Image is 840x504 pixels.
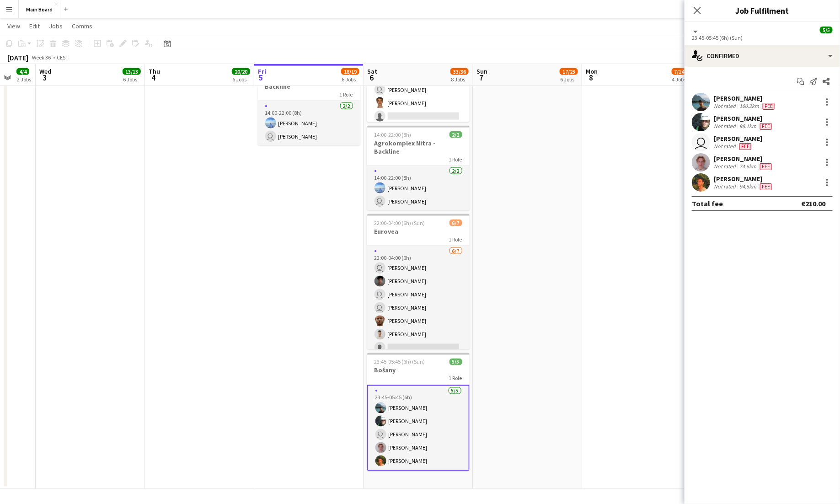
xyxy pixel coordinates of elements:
span: 7/14 [672,68,687,75]
div: Not rated [714,123,738,130]
div: Crew has different fees then in role [758,123,774,130]
h3: Job Fulfilment [685,5,840,16]
span: 2/2 [449,131,462,138]
div: Confirmed [685,45,840,67]
span: 17/25 [560,68,578,75]
span: 5/5 [449,359,462,365]
span: 6 [366,72,377,83]
div: Not rated [714,102,738,110]
span: Jobs [49,22,63,30]
span: 1 Role [449,156,462,163]
span: 20/20 [232,68,250,75]
div: Not rated [714,143,738,150]
span: Edit [29,22,40,30]
button: Main Board [19,0,60,18]
a: View [4,20,24,32]
span: Mon [586,67,598,75]
div: 4 Jobs [672,76,687,83]
span: Comms [72,22,92,30]
span: 13/13 [123,68,141,75]
div: Total fee [692,199,723,208]
span: Fee [763,103,775,110]
div: 74.6km [738,163,758,170]
div: [PERSON_NAME] [714,175,774,183]
h3: Agrokomplex Nitra - Backline [367,139,470,155]
app-card-role: 2/214:00-22:00 (8h)[PERSON_NAME] [PERSON_NAME] [367,166,470,210]
div: Crew has different fees then in role [758,163,774,170]
span: 1 Role [449,375,462,382]
div: 6 Jobs [342,76,359,83]
span: Fee [760,163,772,170]
div: Crew has different fees then in role [758,183,774,190]
div: 23:45-05:45 (6h) (Sun) [692,34,833,41]
div: Not rated [714,183,738,190]
div: 6 Jobs [560,76,578,83]
div: [PERSON_NAME] [714,94,776,102]
a: Edit [26,20,43,32]
app-job-card: 23:45-05:45 (6h) (Sun)5/5Bošany1 Role5/523:45-05:45 (6h)[PERSON_NAME][PERSON_NAME] [PERSON_NAME][... [367,353,470,471]
span: Fee [760,183,772,190]
span: 33/36 [450,68,469,75]
span: 7 [475,72,487,83]
span: View [7,22,20,30]
div: [PERSON_NAME] [714,134,762,143]
div: 8 Jobs [451,76,468,83]
div: Not rated [714,163,738,170]
app-job-card: 14:00-22:00 (8h)2/2Agrokomplex Nitra - Backline1 Role2/214:00-22:00 (8h)[PERSON_NAME] [PERSON_NAME] [367,126,470,210]
span: Sun [476,67,487,75]
span: 18/19 [341,68,359,75]
div: 6 Jobs [123,76,140,83]
div: CEST [57,54,69,61]
span: Wed [39,67,51,75]
h3: Bošany [367,366,470,375]
app-card-role: 5/523:45-05:45 (6h)[PERSON_NAME][PERSON_NAME] [PERSON_NAME][PERSON_NAME][PERSON_NAME] [367,385,470,471]
span: 14:00-22:00 (8h) [375,131,412,138]
div: 94.5km [738,183,758,190]
div: Crew has different fees then in role [738,143,753,150]
app-card-role: 2/214:00-22:00 (8h)[PERSON_NAME] [PERSON_NAME] [258,101,360,145]
span: 1 Role [449,236,462,243]
span: Week 36 [30,54,53,61]
span: 1 Role [340,91,353,98]
div: [PERSON_NAME] [714,114,774,123]
span: 5 [257,72,266,83]
div: [PERSON_NAME] [714,155,774,163]
app-job-card: In progress14:00-22:00 (8h)2/2Agrokomplex Nitra - Backline1 Role2/214:00-22:00 (8h)[PERSON_NAME] ... [258,54,360,145]
div: 98.1km [738,123,758,130]
span: Fee [760,123,772,130]
div: 2 Jobs [17,76,31,83]
div: Crew has different fees then in role [761,102,776,110]
a: Comms [68,20,96,32]
span: 5/5 [820,27,833,33]
div: [DATE] [7,53,28,62]
span: 4/4 [16,68,29,75]
div: 6 Jobs [232,76,250,83]
span: 4 [147,72,160,83]
app-card-role: 6/722:00-04:00 (6h) [PERSON_NAME][PERSON_NAME] [PERSON_NAME] [PERSON_NAME][PERSON_NAME][PERSON_NAME] [367,246,470,357]
span: Fee [739,143,751,150]
span: 22:00-04:00 (6h) (Sun) [375,220,425,226]
span: Sat [367,67,377,75]
span: 8 [584,72,598,83]
span: 3 [38,72,51,83]
h3: Eurovea [367,227,470,236]
span: Thu [149,67,160,75]
app-job-card: 22:00-04:00 (6h) (Sun)6/7Eurovea1 Role6/722:00-04:00 (6h) [PERSON_NAME][PERSON_NAME] [PERSON_NAME... [367,214,470,349]
span: 6/7 [449,220,462,226]
span: Fri [258,67,266,75]
a: Jobs [45,20,66,32]
div: €210.00 [801,199,825,208]
span: 23:45-05:45 (6h) (Sun) [375,359,425,365]
app-card-role: 3/422:00-02:00 (4h)[PERSON_NAME] [PERSON_NAME][PERSON_NAME] [367,54,470,125]
div: 100.2km [738,102,761,110]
